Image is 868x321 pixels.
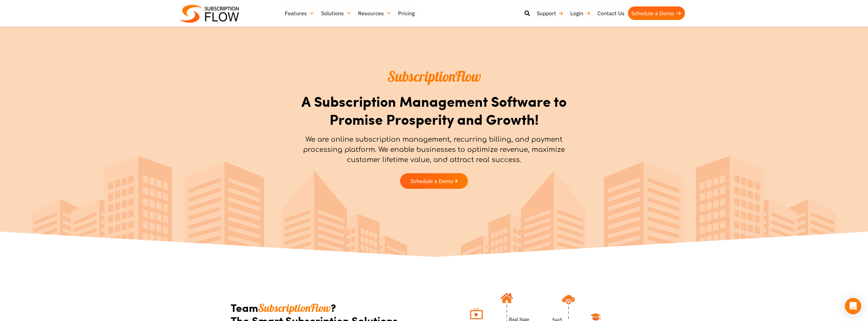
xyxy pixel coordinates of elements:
a: Login [567,6,594,20]
img: Subscriptionflow [180,5,239,23]
span: SubscriptionFlow [258,301,331,315]
a: Schedule a Demo [628,6,685,20]
a: Support [533,6,567,20]
a: Contact Us [594,6,628,20]
div: Open Intercom Messenger [845,298,861,314]
span: Schedule a Demo [411,178,453,184]
a: Solutions [318,6,355,20]
span: SubscriptionFlow [387,67,481,85]
a: Features [281,6,318,20]
h1: A Subscription Management Software to Promise Prosperity and Growth! [293,92,575,128]
a: Resources [355,6,395,20]
a: Pricing [395,6,418,20]
p: We are online subscription management, recurring billing, and payment processing platform. We ena... [293,135,575,165]
a: Schedule a Demo [400,173,468,189]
